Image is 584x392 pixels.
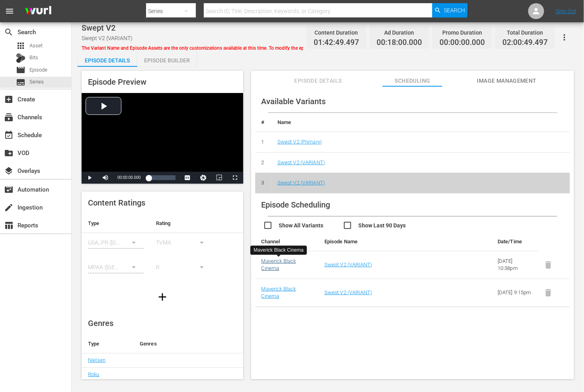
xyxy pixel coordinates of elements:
[262,258,296,272] a: Maverick Black Cinema
[324,289,372,295] a: Swept V2 (VARIANT)
[324,262,372,268] a: Swept V2 (VARIANT)
[439,38,485,47] span: 00:00:00.000
[439,27,485,38] div: Promo Duration
[88,357,105,363] a: Nielsen
[88,318,113,328] span: Genres
[29,78,44,86] span: Series
[19,2,57,21] img: ans4CAIJ8jUAAAAAAAAAAAAAAAAAAAAAAAAgQb4GAAAAAAAAAAAAAAAAAAAAAAAAJMjXAAAAAAAAAAAAAAAAAAAAAAAAgAT5G...
[262,200,330,210] span: Episode Scheduling
[29,42,43,50] span: Asset
[444,3,465,17] span: Search
[556,8,576,14] a: Sign Out
[16,53,25,63] div: Bits
[502,38,548,47] span: 02:00:49.497
[156,231,211,254] div: TVMA
[491,279,539,307] td: [DATE] 9:15pm
[314,27,359,38] div: Content Duration
[150,214,218,233] th: Rating
[255,113,271,132] th: #
[318,232,460,251] th: Episode Name
[148,175,175,180] div: Progress Bar
[88,371,100,377] a: Roku
[255,132,271,153] td: 1
[4,166,14,176] span: Overlays
[4,27,14,37] span: Search
[277,139,322,145] a: Swept V2 (Primary)
[5,6,14,16] span: menu
[98,172,113,184] button: Mute
[82,214,150,233] th: Type
[82,214,243,282] table: simple table
[4,185,14,194] span: Automation
[156,256,211,278] div: R
[4,221,14,230] span: Reports
[82,93,243,184] div: Video Player
[78,51,137,67] button: Episode Details
[227,172,243,184] button: Fullscreen
[133,334,227,353] th: Genres
[4,148,14,158] span: VOD
[88,256,143,278] div: MPAA ([GEOGRAPHIC_DATA])
[502,27,548,38] div: Total Duration
[16,65,25,75] span: Episode
[82,172,98,184] button: Play
[491,251,539,279] td: [DATE] 10:38pm
[16,78,25,87] span: Series
[262,97,326,106] span: Available Variants
[277,180,325,186] a: Swept V2 (VARIANT)
[82,35,133,41] span: Swept V2 (VARIANT)
[180,172,195,184] button: Captions
[383,76,442,86] span: Scheduling
[195,172,211,184] button: Jump To Time
[88,77,146,87] span: Episode Preview
[377,38,422,47] span: 00:18:00.000
[117,175,141,180] span: 00:00:00.000
[432,3,467,17] button: Search
[78,51,137,70] div: Episode Details
[477,76,537,86] span: Image Management
[137,51,197,70] div: Episode Builder
[255,232,318,251] th: Channel
[4,95,14,104] span: Create
[271,113,570,132] th: Name
[88,231,143,254] div: USA_PR ([GEOGRAPHIC_DATA])
[255,152,271,173] td: 2
[29,54,38,62] span: Bits
[4,130,14,140] span: Schedule
[82,334,133,353] th: Type
[29,66,47,74] span: Episode
[211,172,227,184] button: Picture-in-Picture
[4,113,14,122] span: Channels
[82,45,408,51] span: The Variant Name and Episode Assets are the only customizations available at this time. To modify...
[4,203,14,212] span: Ingestion
[314,38,359,47] span: 01:42:49.497
[277,159,325,165] a: Swept V2 (VARIANT)
[262,286,296,299] a: Maverick Black Cinema
[288,76,348,86] span: Episode Details
[254,247,303,254] div: Maverick Black Cinema
[82,23,115,33] span: Swept V2
[137,51,197,67] button: Episode Builder
[377,27,422,38] div: Ad Duration
[88,198,145,208] span: Content Ratings
[491,232,539,251] th: Date/Time
[16,41,25,50] span: Asset
[255,173,271,194] td: 3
